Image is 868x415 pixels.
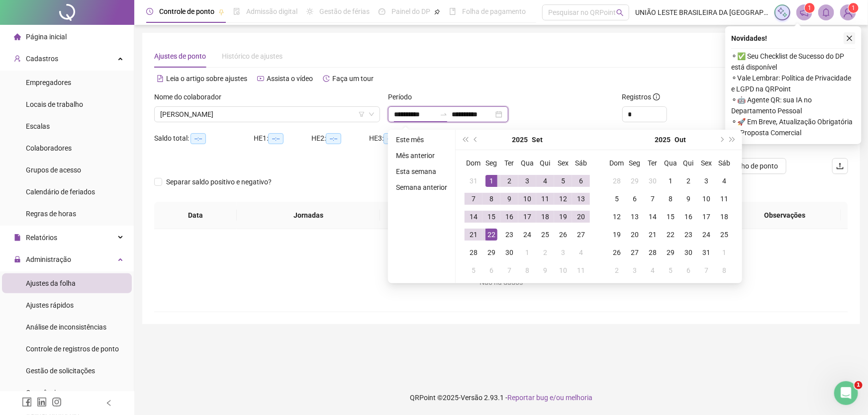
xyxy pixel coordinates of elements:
[500,244,518,261] td: 2025-09-30
[482,172,500,190] td: 2025-09-01
[662,261,679,279] td: 2025-11-05
[836,162,844,170] span: upload
[731,116,856,138] span: ⚬ 🚀 Em Breve, Atualização Obrigatória de Proposta Comercial
[22,397,32,407] span: facebook
[626,172,644,190] td: 2025-09-29
[26,33,67,41] span: Página inicial
[662,208,679,226] td: 2025-10-15
[160,107,374,122] span: Tamires Santana Freitas
[507,394,592,402] span: Reportar bug e/ou melhoria
[554,244,572,261] td: 2025-10-03
[706,158,786,174] button: Ver espelho de ponto
[611,264,623,276] div: 2
[482,261,500,279] td: 2025-10-06
[608,190,626,208] td: 2025-10-05
[14,33,21,40] span: home
[369,133,427,144] div: HE 3:
[718,264,730,276] div: 8
[518,172,536,190] td: 2025-09-03
[539,211,551,223] div: 18
[611,229,623,241] div: 19
[482,244,500,261] td: 2025-09-29
[662,190,679,208] td: 2025-10-08
[503,247,515,258] div: 30
[575,211,587,223] div: 20
[700,211,712,223] div: 17
[471,130,482,150] button: prev-year
[572,190,590,208] td: 2025-09-13
[572,208,590,226] td: 2025-09-20
[518,208,536,226] td: 2025-09-17
[644,244,662,261] td: 2025-10-28
[306,8,313,15] span: sun
[465,208,482,226] td: 2025-09-14
[629,247,641,258] div: 27
[855,381,863,389] span: 1
[715,244,733,261] td: 2025-11-01
[536,154,554,172] th: Qui
[808,4,812,11] span: 1
[468,211,480,223] div: 14
[715,261,733,279] td: 2025-11-08
[572,226,590,244] td: 2025-09-27
[503,229,515,241] div: 23
[369,111,375,117] span: down
[554,226,572,244] td: 2025-09-26
[718,193,730,205] div: 11
[662,244,679,261] td: 2025-10-29
[26,279,76,287] span: Ajustes da folha
[157,75,164,82] span: file-text
[521,211,533,223] div: 17
[26,255,71,263] span: Administração
[834,381,858,405] iframe: Intercom live chat
[557,264,569,276] div: 10
[500,190,518,208] td: 2025-09-09
[679,244,697,261] td: 2025-10-30
[822,8,831,17] span: bell
[154,91,228,102] label: Nome do colaborador
[655,130,671,150] button: year panel
[26,144,72,152] span: Colaboradores
[536,190,554,208] td: 2025-09-11
[518,244,536,261] td: 2025-10-01
[665,229,676,241] div: 22
[384,133,399,144] span: --:--
[465,261,482,279] td: 2025-10-05
[380,202,469,229] th: Entrada 1
[14,234,21,241] span: file
[166,75,247,83] span: Leia o artigo sobre ajustes
[14,55,21,62] span: user-add
[26,367,95,375] span: Gestão de solicitações
[715,226,733,244] td: 2025-10-25
[575,229,587,241] div: 27
[485,211,497,223] div: 15
[26,210,76,218] span: Regras de horas
[697,226,715,244] td: 2025-10-24
[718,211,730,223] div: 18
[653,93,660,100] span: info-circle
[716,130,727,150] button: next-year
[731,33,767,44] span: Novidades !
[521,175,533,187] div: 3
[485,264,497,276] div: 6
[166,277,836,288] div: Não há dados
[105,400,112,407] span: left
[554,190,572,208] td: 2025-09-12
[682,211,694,223] div: 16
[26,345,119,353] span: Controle de registros de ponto
[323,75,330,82] span: history
[644,226,662,244] td: 2025-10-21
[485,229,497,241] div: 22
[557,211,569,223] div: 19
[626,208,644,226] td: 2025-10-13
[682,264,694,276] div: 6
[233,8,240,15] span: file-done
[536,261,554,279] td: 2025-10-09
[440,110,448,118] span: to
[485,247,497,258] div: 29
[26,55,58,63] span: Cadastros
[611,247,623,258] div: 26
[665,175,676,187] div: 1
[539,247,551,258] div: 2
[718,229,730,241] div: 25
